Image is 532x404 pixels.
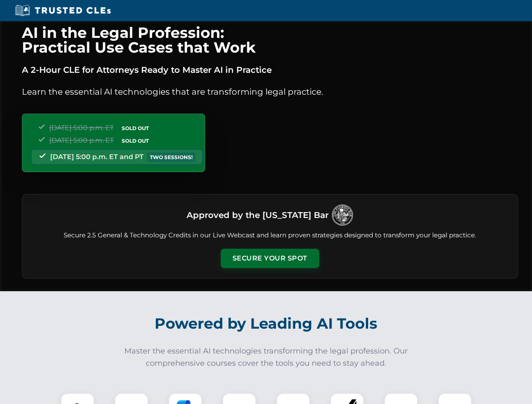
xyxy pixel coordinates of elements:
h1: AI in the Legal Profession: Practical Use Cases that Work [22,25,518,55]
span: [DATE] 5:00 p.m. ET [49,136,114,144]
p: Master the essential AI technologies transforming the legal profession. Our comprehensive courses... [119,345,414,369]
p: Secure 2.5 General & Technology Credits in our Live Webcast and learn proven strategies designed ... [32,231,508,240]
h3: Approved by the [US_STATE] Bar [187,207,329,223]
span: SOLD OUT [119,124,152,133]
img: Logo [332,205,353,226]
button: Secure Your Spot [221,249,319,268]
span: SOLD OUT [119,136,152,145]
img: Trusted CLEs [13,4,113,17]
span: [DATE] 5:00 p.m. ET [49,124,114,132]
h2: Powered by Leading AI Tools [33,309,500,338]
p: A 2-Hour CLE for Attorneys Ready to Master AI in Practice [22,63,518,77]
p: Learn the essential AI technologies that are transforming legal practice. [22,85,518,98]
